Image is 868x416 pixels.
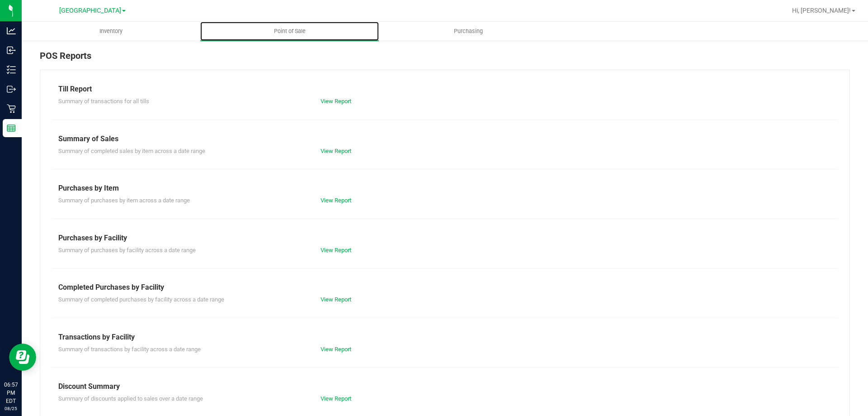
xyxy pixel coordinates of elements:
span: Summary of purchases by item across a date range [58,197,190,204]
div: Purchases by Item [58,183,831,194]
div: Summary of Sales [58,134,831,144]
span: Summary of purchases by facility across a date range [58,247,196,253]
div: Completed Purchases by Facility [58,282,831,293]
span: [GEOGRAPHIC_DATA] [59,7,121,14]
span: Hi, [PERSON_NAME]! [792,7,851,14]
span: Summary of transactions for all tills [58,98,149,105]
inline-svg: Inbound [7,46,16,55]
inline-svg: Retail [7,104,16,113]
span: Purchasing [442,27,495,35]
inline-svg: Outbound [7,85,16,94]
inline-svg: Inventory [7,65,16,74]
p: 08/25 [4,405,18,412]
iframe: Resource center [9,344,36,371]
div: POS Reports [40,49,850,70]
a: View Report [321,98,351,105]
span: Summary of discounts applied to sales over a date range [58,395,203,402]
a: View Report [321,148,351,154]
div: Purchases by Facility [58,233,831,244]
a: View Report [321,296,351,303]
a: Inventory [22,22,200,41]
p: 06:57 PM EDT [4,381,18,405]
span: Inventory [87,27,135,35]
a: Purchasing [379,22,557,41]
a: View Report [321,395,351,402]
div: Discount Summary [58,381,831,392]
a: Point of Sale [200,22,379,41]
span: Summary of completed sales by item across a date range [58,148,205,154]
inline-svg: Analytics [7,26,16,35]
a: View Report [321,247,351,253]
inline-svg: Reports [7,124,16,133]
span: Summary of transactions by facility across a date range [58,346,201,353]
a: View Report [321,197,351,204]
span: Summary of completed purchases by facility across a date range [58,296,224,303]
div: Transactions by Facility [58,332,831,343]
div: Till Report [58,84,831,95]
span: Point of Sale [262,27,318,35]
a: View Report [321,346,351,353]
